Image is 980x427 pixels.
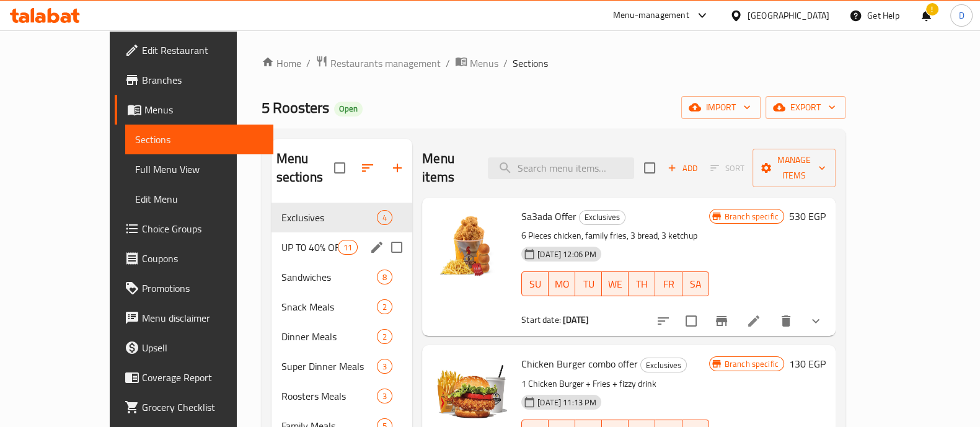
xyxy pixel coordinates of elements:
[789,208,826,225] h6: 530 EGP
[142,73,263,87] span: Branches
[808,314,823,328] svg: Show Choices
[648,306,678,336] button: sort-choices
[789,355,826,372] h6: 130 EGP
[281,389,377,403] div: Roosters Meals
[720,358,784,370] span: Branch specific
[513,56,548,71] span: Sections
[746,314,761,328] a: Edit menu item
[271,292,413,322] div: Snack Meals2
[470,56,498,71] span: Menus
[271,322,413,351] div: Dinner Meals2
[271,232,413,262] div: UP T0 40% OFF11edit
[377,331,392,343] span: 2
[281,210,377,225] span: Exclusives
[655,271,682,296] button: FR
[262,55,845,71] nav: breadcrumb
[144,102,263,117] span: Menus
[579,210,625,225] div: Exclusives
[115,95,273,125] a: Menus
[115,244,273,273] a: Coupons
[338,240,358,255] div: items
[554,275,570,293] span: MO
[271,381,413,411] div: Roosters Meals3
[281,240,338,255] div: UP T0 40% OFF
[115,363,273,392] a: Coverage Report
[377,389,392,403] div: items
[142,370,263,385] span: Coverage Report
[580,275,597,293] span: TU
[532,397,601,408] span: [DATE] 11:13 PM
[135,191,263,206] span: Edit Menu
[488,157,634,179] input: search
[281,359,377,374] span: Super Dinner Meals
[446,56,450,71] li: /
[142,251,263,266] span: Coupons
[521,376,709,392] p: 1 Chicken Burger + Fries + fizzy drink
[640,358,687,372] div: Exclusives
[720,211,784,222] span: Branch specific
[613,8,689,23] div: Menu-management
[663,159,702,178] span: Add item
[142,281,263,296] span: Promotions
[281,299,377,314] span: Snack Meals
[271,203,413,232] div: Exclusives4
[575,271,602,296] button: TU
[377,329,392,344] div: items
[641,358,686,372] span: Exclusives
[142,221,263,236] span: Choice Groups
[629,271,655,296] button: TH
[281,329,377,344] span: Dinner Meals
[503,56,508,71] li: /
[521,271,549,296] button: SU
[316,55,441,71] a: Restaurants management
[753,149,836,187] button: Manage items
[330,56,441,71] span: Restaurants management
[521,312,561,328] span: Start date:
[666,161,699,175] span: Add
[377,361,392,372] span: 3
[115,65,273,95] a: Branches
[327,155,353,181] span: Select all sections
[115,303,273,333] a: Menu disclaimer
[455,55,498,71] a: Menus
[377,299,392,314] div: items
[521,354,638,373] span: Chicken Burger combo offer
[432,208,511,287] img: Sa3ada Offer
[281,270,377,284] div: Sandwiches
[125,154,273,184] a: Full Menu View
[422,149,473,187] h2: Menu items
[762,152,826,183] span: Manage items
[262,94,329,121] span: 5 Roosters
[748,9,829,22] div: [GEOGRAPHIC_DATA]
[271,262,413,292] div: Sandwiches8
[142,340,263,355] span: Upsell
[702,159,753,178] span: Select section first
[115,392,273,422] a: Grocery Checklist
[306,56,311,71] li: /
[115,333,273,363] a: Upsell
[532,249,601,260] span: [DATE] 12:06 PM
[521,228,709,244] p: 6 Pieces chicken, family fries, 3 bread, 3 ketchup
[276,149,335,187] h2: Menu sections
[377,271,392,283] span: 8
[271,351,413,381] div: Super Dinner Meals3
[382,153,412,183] button: Add section
[262,56,301,71] a: Home
[142,43,263,58] span: Edit Restaurant
[660,275,677,293] span: FR
[377,212,392,224] span: 4
[353,153,382,183] span: Sort sections
[958,9,964,22] span: D
[678,308,704,334] span: Select to update
[377,210,392,225] div: items
[142,310,263,325] span: Menu disclaimer
[135,132,263,147] span: Sections
[549,271,575,296] button: MO
[766,96,845,119] button: export
[115,273,273,303] a: Promotions
[663,159,702,178] button: Add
